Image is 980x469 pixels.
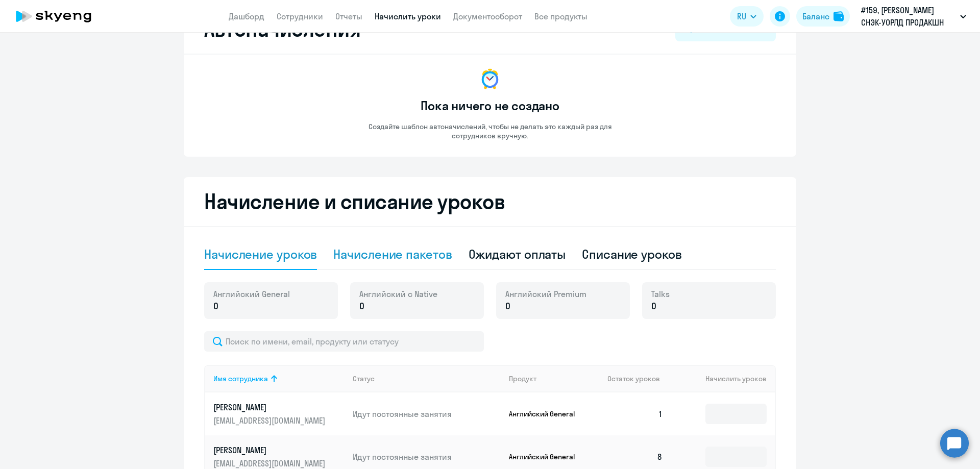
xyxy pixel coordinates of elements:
p: Английский General [509,452,585,461]
div: Списание уроков [582,246,682,262]
a: [PERSON_NAME][EMAIL_ADDRESS][DOMAIN_NAME] [213,445,345,469]
button: RU [730,6,764,27]
div: Баланс [802,10,829,22]
img: no-data [478,67,502,91]
a: Начислить уроки [375,11,441,21]
p: [PERSON_NAME] [213,402,328,413]
a: Сотрудники [277,11,323,21]
div: Имя сотрудника [213,374,345,383]
p: [EMAIL_ADDRESS][DOMAIN_NAME] [213,458,328,469]
h2: Автоначисления [204,17,360,41]
button: Балансbalance [796,6,850,27]
span: 0 [359,300,364,313]
p: [EMAIL_ADDRESS][DOMAIN_NAME] [213,415,328,426]
span: Английский General [213,288,290,300]
a: Дашборд [229,11,264,21]
th: Начислить уроков [671,365,775,392]
img: balance [834,11,844,21]
td: 1 [599,392,671,435]
span: Остаток уроков [607,374,660,383]
p: Английский General [509,409,585,418]
span: Английский Premium [505,288,586,300]
span: 0 [505,300,510,313]
p: Идут постоянные занятия [353,451,501,462]
a: Документооборот [453,11,522,21]
div: Имя сотрудника [213,374,268,383]
div: Ожидают оплаты [469,246,566,262]
a: Отчеты [335,11,362,21]
a: Все продукты [534,11,587,21]
div: Продукт [509,374,600,383]
div: Начисление уроков [204,246,317,262]
span: 0 [213,300,218,313]
h3: Пока ничего не создано [421,97,559,114]
span: Английский с Native [359,288,437,300]
div: Начисление пакетов [333,246,452,262]
div: Статус [353,374,375,383]
span: RU [737,10,746,22]
a: [PERSON_NAME][EMAIL_ADDRESS][DOMAIN_NAME] [213,402,345,426]
p: [PERSON_NAME] [213,445,328,456]
div: Продукт [509,374,536,383]
input: Поиск по имени, email, продукту или статусу [204,331,484,352]
p: #159, [PERSON_NAME] СНЭК-УОРЛД ПРОДАКШН КИРИШИ, ООО [861,4,956,29]
p: Идут постоянные занятия [353,408,501,419]
div: Статус [353,374,501,383]
button: #159, [PERSON_NAME] СНЭК-УОРЛД ПРОДАКШН КИРИШИ, ООО [856,4,971,29]
span: Talks [651,288,670,300]
div: Остаток уроков [607,374,671,383]
p: Создайте шаблон автоначислений, чтобы не делать это каждый раз для сотрудников вручную. [347,122,633,140]
span: 0 [651,300,656,313]
h2: Начисление и списание уроков [204,189,776,214]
